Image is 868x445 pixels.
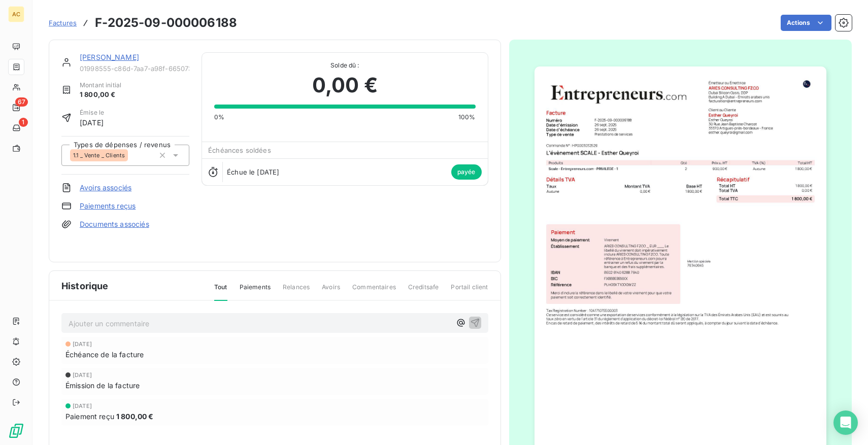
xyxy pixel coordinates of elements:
a: Avoirs associés [80,183,131,193]
img: Logo LeanPay [8,423,24,439]
span: Commentaires [352,283,396,300]
span: Tout [214,283,227,301]
a: Documents associés [80,219,149,229]
div: Open Intercom Messenger [833,410,858,435]
div: AC [8,6,24,22]
span: [DATE] [73,341,92,347]
span: Portail client [451,283,488,300]
span: payée [451,164,482,180]
span: 1 800,00 € [80,90,121,100]
span: 1 800,00 € [116,411,154,422]
span: [DATE] [80,117,104,128]
span: Échéances soldées [208,146,271,154]
a: Factures [49,18,77,28]
span: Creditsafe [408,283,439,300]
span: 0,00 € [312,70,378,100]
span: 67 [15,97,28,107]
span: Émission de la facture [65,380,140,391]
span: Échue le [DATE] [227,168,279,176]
span: 0% [214,113,224,122]
span: Émise le [80,108,104,117]
span: Paiements [240,283,271,300]
span: 1 [19,118,28,127]
span: Relances [283,283,310,300]
h3: F-2025-09-000006188 [95,14,237,32]
span: 100% [458,113,476,122]
span: Paiement reçu [65,411,114,422]
span: 01998555-c86d-7aa7-a98f-665073ec3956 [80,64,189,73]
a: [PERSON_NAME] [80,53,139,61]
span: Historique [61,279,109,293]
span: Échéance de la facture [65,349,144,360]
button: Actions [781,15,831,31]
span: Factures [49,19,77,27]
span: Solde dû : [214,61,475,70]
a: Paiements reçus [80,201,136,211]
span: Montant initial [80,81,121,90]
span: [DATE] [73,403,92,409]
span: 1.1 _ Vente _ Clients [73,152,125,158]
span: Avoirs [322,283,340,300]
span: [DATE] [73,372,92,378]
